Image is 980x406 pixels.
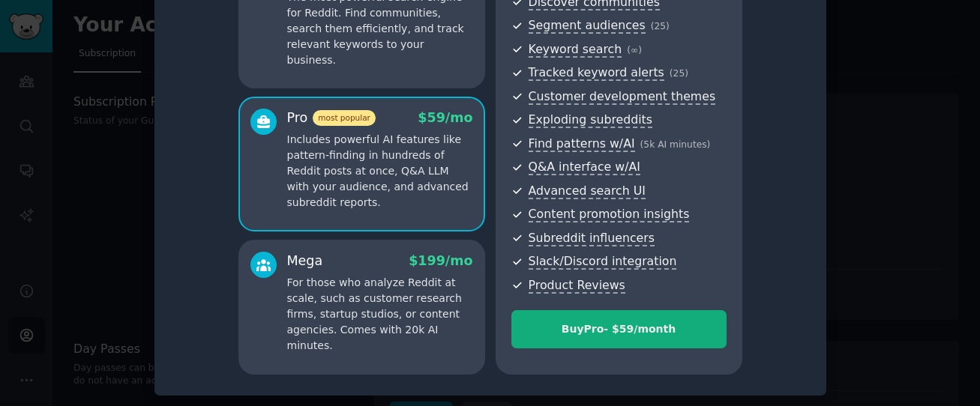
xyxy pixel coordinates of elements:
span: Exploding subreddits [529,112,652,128]
div: Mega [287,252,323,270]
span: Slack/Discord integration [529,254,677,270]
span: Customer development themes [529,89,716,105]
span: ( 25 ) [670,68,688,79]
span: Find patterns w/AI [529,136,635,152]
p: For those who analyze Reddit at scale, such as customer research firms, startup studios, or conte... [287,275,473,354]
span: Product Reviews [529,278,625,294]
span: ( ∞ ) [627,45,642,55]
div: Pro [287,109,376,127]
div: Buy Pro - $ 59 /month [512,321,726,337]
span: Q&A interface w/AI [529,160,640,175]
button: BuyPro- $59/month [511,310,727,348]
span: $ 59 /mo [418,110,472,125]
span: ( 25 ) [651,21,670,31]
span: Segment audiences [529,18,646,34]
span: Subreddit influencers [529,231,655,246]
span: Content promotion insights [529,207,690,222]
span: Keyword search [529,42,622,58]
span: Tracked keyword alerts [529,65,664,81]
span: Advanced search UI [529,184,646,199]
p: Includes powerful AI features like pattern-finding in hundreds of Reddit posts at once, Q&A LLM w... [287,132,473,210]
span: most popular [313,110,376,126]
span: $ 199 /mo [409,253,472,268]
span: ( 5k AI minutes ) [640,139,711,150]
